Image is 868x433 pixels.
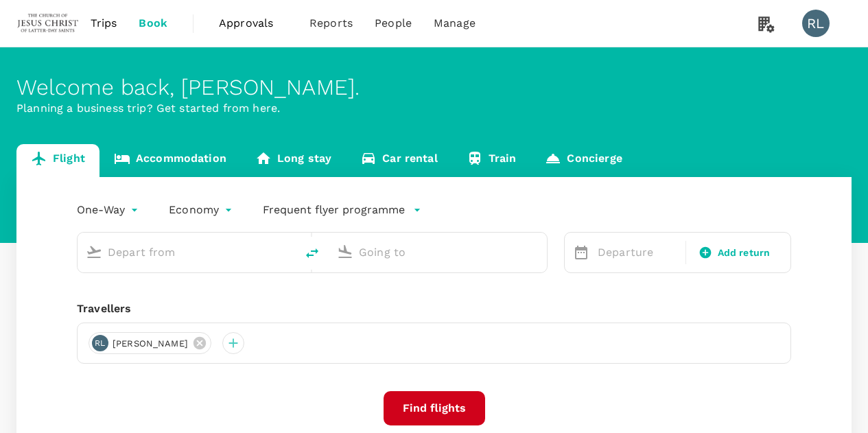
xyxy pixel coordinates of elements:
[296,237,329,270] button: delete
[77,199,141,221] div: One-Way
[241,144,346,177] a: Long stay
[359,242,518,263] input: Going to
[139,15,167,32] span: Book
[16,8,80,38] img: The Malaysian Church of Jesus Christ of Latter-day Saints
[718,246,771,260] span: Add return
[77,301,791,317] div: Travellers
[384,391,485,425] button: Find flights
[16,100,852,117] p: Planning a business trip? Get started from here.
[375,15,412,32] span: People
[16,75,852,100] div: Welcome back , [PERSON_NAME] .
[346,144,452,177] a: Car rental
[91,15,117,32] span: Trips
[169,199,235,221] div: Economy
[309,15,353,32] span: Reports
[263,202,405,218] p: Frequent flyer programme
[219,15,288,32] span: Approvals
[89,332,211,354] div: RL[PERSON_NAME]
[104,337,196,351] span: [PERSON_NAME]
[530,144,636,177] a: Concierge
[452,144,531,177] a: Train
[99,144,241,177] a: Accommodation
[263,202,421,218] button: Frequent flyer programme
[92,335,108,351] div: RL
[16,144,99,177] a: Flight
[434,15,476,32] span: Manage
[537,250,540,253] button: Open
[108,242,267,263] input: Depart from
[802,10,830,37] div: RL
[286,250,289,253] button: Open
[598,244,677,261] p: Departure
